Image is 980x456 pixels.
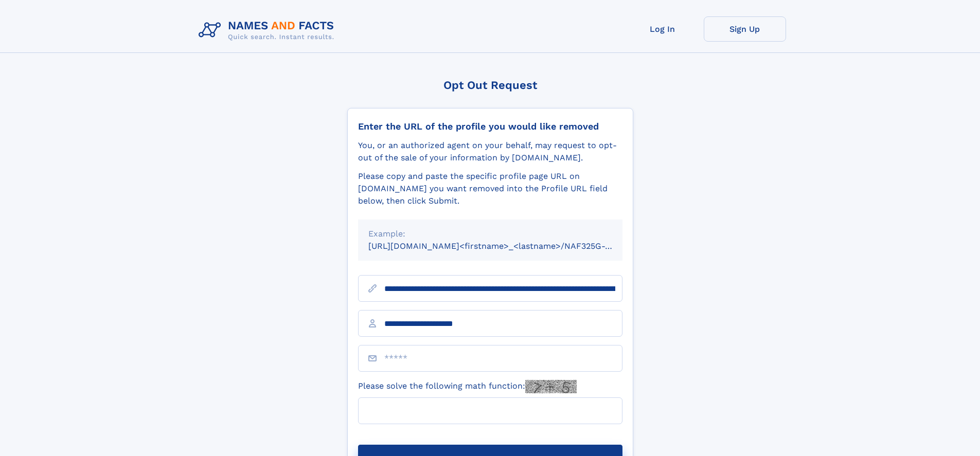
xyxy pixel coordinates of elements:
[358,121,622,132] div: Enter the URL of the profile you would like removed
[347,79,633,92] div: Opt Out Request
[704,16,786,42] a: Sign Up
[368,241,642,251] small: [URL][DOMAIN_NAME]<firstname>_<lastname>/NAF325G-xxxxxxxx
[621,16,704,42] a: Log In
[194,16,343,44] img: Logo Names and Facts
[358,139,622,164] div: You, or an authorized agent on your behalf, may request to opt-out of the sale of your informatio...
[358,170,622,207] div: Please copy and paste the specific profile page URL on [DOMAIN_NAME] you want removed into the Pr...
[358,380,577,393] label: Please solve the following math function:
[368,228,612,240] div: Example:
